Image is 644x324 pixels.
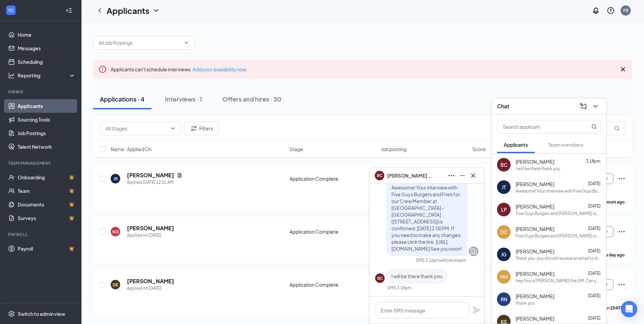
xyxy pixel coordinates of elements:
[18,113,76,126] a: Sourcing Tools
[600,199,625,204] b: 15 hours ago
[588,226,601,231] span: [DATE]
[504,142,528,148] span: Applicants
[621,301,637,317] div: Open Intercom Messenger
[516,158,554,165] span: [PERSON_NAME]
[107,5,149,16] h1: Applicants
[588,203,601,209] span: [DATE]
[18,41,76,55] a: Messages
[18,242,76,255] a: PayrollCrown
[606,252,625,257] b: a day ago
[18,198,76,211] a: DocumentsCrown
[497,103,509,110] h3: Chat
[618,175,626,183] svg: Ellipses
[516,255,601,261] div: Thank you. you should receive an email to do your onboarding sometime [DATE] it will be from paycor
[127,232,174,239] div: Applied on [DATE]
[468,170,479,181] button: Cross
[592,6,600,15] svg: Notifications
[290,281,377,288] div: Application Complete
[113,176,118,182] div: JR
[66,7,72,14] svg: Collapse
[446,170,457,181] button: Ellipses
[18,140,76,154] a: Talent Network
[470,247,478,255] svg: Company
[96,6,104,15] svg: ChevronLeft
[500,161,508,168] div: BC
[548,142,583,148] span: Team members
[18,72,76,79] div: Reporting
[290,146,303,152] span: Stage
[184,40,189,46] svg: ChevronDown
[516,315,554,322] span: [PERSON_NAME]
[473,306,481,314] button: Plane
[170,126,176,131] svg: ChevronDown
[590,101,601,112] button: ChevronDown
[588,316,601,321] span: [DATE]
[516,300,535,306] div: thank you
[18,126,76,140] a: Job Postings
[618,228,626,236] svg: Ellipses
[290,228,377,235] div: Application Complete
[18,55,76,69] a: Scheduling
[516,188,601,194] div: Awesome! Your interview with Five Guys Burgers and Fries for our Shift Lead at [GEOGRAPHIC_DATA] ...
[516,166,560,172] div: I will be there thank you
[586,159,601,164] span: 3:18pm
[440,257,466,263] span: • Workstream
[387,172,435,179] span: [PERSON_NAME] Coles
[591,102,600,110] svg: ChevronDown
[497,120,578,133] input: Search applicant
[18,310,65,317] div: Switch to admin view
[8,72,15,79] svg: Analysis
[502,184,506,191] div: JT
[501,296,507,303] div: RN
[127,224,174,232] h5: [PERSON_NAME]
[100,95,145,103] div: Applications · 4
[623,7,628,13] div: FB
[290,175,377,182] div: Application Complete
[152,6,160,15] svg: ChevronDown
[516,181,554,187] span: [PERSON_NAME]
[127,172,174,179] h5: [PERSON_NAME]
[611,305,625,310] b: [DATE]
[18,28,76,41] a: Home
[113,282,118,288] div: DE
[500,229,508,235] div: DC
[106,125,167,132] input: All Stages
[112,229,119,235] div: NG
[579,102,587,110] svg: ComposeMessage
[192,66,246,72] a: Add your availability now
[588,271,601,276] span: [DATE]
[381,146,406,152] span: Job posting
[190,124,198,132] svg: Filter
[618,281,626,289] svg: Ellipses
[516,293,554,300] span: [PERSON_NAME]
[18,170,76,184] a: OnboardingCrown
[377,275,383,281] div: BC
[111,66,246,72] span: Applicants can't schedule interviews.
[127,179,182,186] div: Applied [DATE] 12:01 AM
[501,206,507,213] div: LP
[588,248,601,253] span: [DATE]
[457,170,468,181] button: Minimize
[111,146,152,152] span: Name · Applied On
[8,232,74,237] div: Payroll
[7,7,14,14] svg: WorkstreamLogo
[447,172,456,180] svg: Ellipses
[607,6,615,15] svg: QuestionInfo
[614,126,620,131] svg: MagnifyingGlass
[500,273,508,280] div: MH
[578,101,589,112] button: ComposeMessage
[501,251,507,258] div: JG
[177,173,182,178] svg: Document
[8,310,15,317] svg: Settings
[588,293,601,298] span: [DATE]
[18,211,76,225] a: SurveysCrown
[591,124,597,129] svg: MagnifyingGlass
[387,285,411,291] div: SMS 3:18pm
[619,65,627,73] svg: Cross
[416,257,440,263] div: SMS 3:16pm
[127,277,174,285] h5: [PERSON_NAME]
[8,89,74,95] div: Hiring
[458,172,466,180] svg: Minimize
[98,65,107,73] svg: Error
